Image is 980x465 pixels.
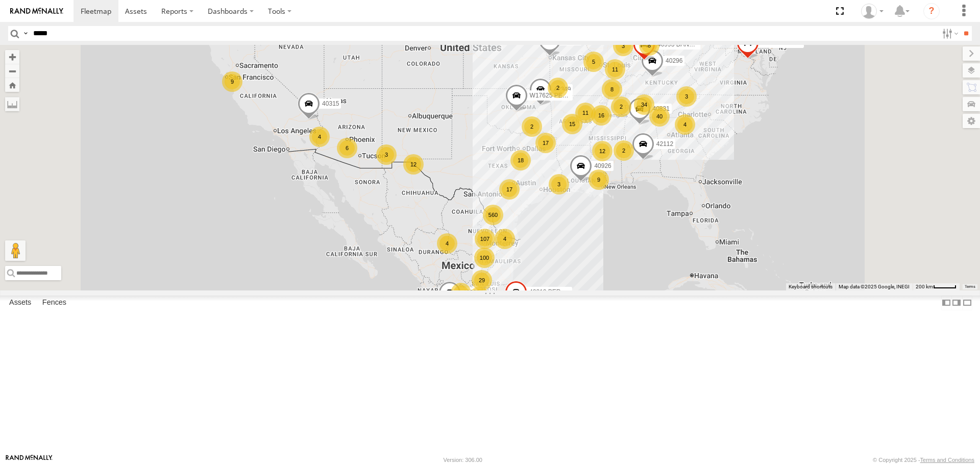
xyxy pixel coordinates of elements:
span: W17625 PERDIDO [530,92,582,100]
div: 6 [337,138,357,158]
div: 12 [592,141,612,161]
div: 39 [451,283,471,303]
label: Dock Summary Table to the Left [941,296,951,310]
div: 16 [591,105,611,126]
div: 8 [639,35,659,56]
div: 3 [549,174,569,194]
img: rand-logo.svg [10,8,63,15]
div: 15 [562,114,582,134]
span: 40993 DAÑADO [657,41,702,48]
div: 2 [548,78,568,98]
div: 2 [522,116,542,137]
div: 4 [675,114,695,135]
div: 3 [676,86,697,107]
a: Terms (opens in new tab) [965,284,975,288]
label: Dock Summary Table to the Right [951,296,962,310]
div: 34 [634,94,654,115]
div: Version: 306.00 [444,457,482,463]
div: 17 [499,179,520,200]
div: 40 [649,106,670,127]
span: 40926 [594,163,611,170]
div: 11 [605,59,625,80]
label: Map Settings [963,114,980,128]
button: Zoom Home [5,78,19,92]
div: 560 [483,205,503,225]
i: ? [923,3,940,19]
span: 40831 [653,106,670,113]
div: 3 [613,36,633,56]
label: Measure [5,97,19,111]
div: 4 [309,127,330,147]
label: Search Filter Options [938,26,960,41]
div: 18 [510,150,531,170]
div: 107 [475,229,495,249]
label: Assets [4,296,36,310]
div: Juan Oropeza [857,4,887,19]
label: Fences [37,296,71,310]
button: Drag Pegman onto the map to open Street View [5,240,26,261]
span: 40315 [322,101,339,108]
div: 8 [602,79,622,100]
div: © Copyright 2025 - [873,457,974,463]
label: Hide Summary Table [962,296,972,310]
span: 40296 [666,58,682,65]
div: 100 [474,248,495,268]
label: Search Query [21,26,30,41]
span: 42313 PERDIDO [529,288,576,296]
div: 2 [611,96,631,117]
div: 12 [403,154,424,175]
button: Map Scale: 200 km per 42 pixels [913,283,960,290]
div: 3 [376,144,397,165]
div: 9 [222,71,242,92]
div: 2 [614,140,634,161]
div: 5 [583,52,604,72]
button: Keyboard shortcuts [789,283,832,290]
span: 42112 [656,140,673,148]
div: 17 [535,133,556,153]
button: Zoom out [5,64,19,78]
div: 9 [589,169,609,190]
a: Terms and Conditions [920,457,974,463]
span: 200 km [916,284,933,289]
a: Visit our Website [6,455,53,465]
div: 11 [575,103,596,123]
div: 29 [472,270,492,290]
div: 4 [437,233,457,254]
button: Zoom in [5,50,19,64]
span: Map data ©2025 Google, INEGI [839,284,910,289]
div: 4 [495,229,515,249]
div: 175 [469,287,489,307]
